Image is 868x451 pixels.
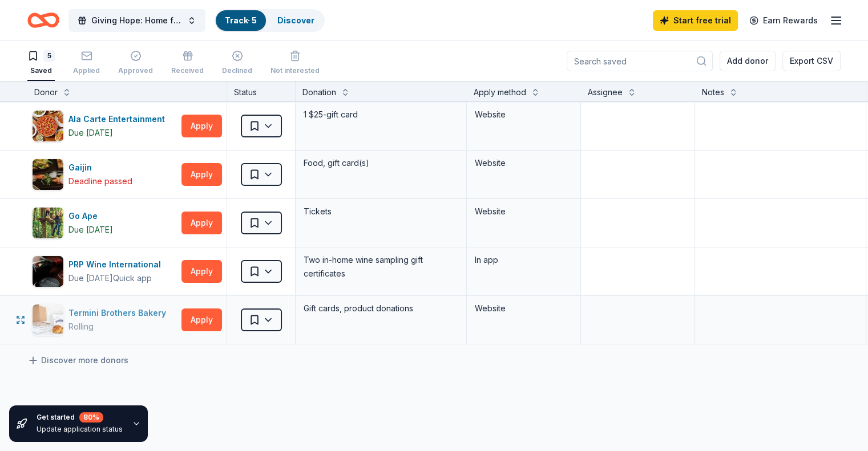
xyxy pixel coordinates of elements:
[32,159,177,190] button: Image for GaijinGaijinDeadline passed
[475,205,572,218] div: Website
[302,155,459,171] div: Food, gift card(s)
[277,15,314,25] a: Discover
[79,412,103,422] div: 80 %
[68,271,113,285] div: Due [DATE]
[73,66,100,75] div: Applied
[782,51,841,71] button: Export CSV
[475,253,572,267] div: In app
[567,51,713,71] input: Search saved
[113,273,152,284] div: Quick app
[181,260,222,283] button: Apply
[720,51,776,71] button: Add donor
[68,320,94,334] div: Rolling
[37,412,123,422] div: Get started
[68,9,205,32] button: Giving Hope: Home for the Harvest
[181,163,222,186] button: Apply
[33,256,63,287] img: Image for PRP Wine International
[68,223,113,237] div: Due [DATE]
[27,7,59,34] a: Home
[27,354,128,367] a: Discover more donors
[302,86,336,99] div: Donation
[181,212,222,234] button: Apply
[32,110,177,142] button: Image for Ala Carte EntertainmentAla Carte EntertainmentDue [DATE]
[742,10,825,31] a: Earn Rewards
[118,66,153,75] div: Approved
[302,204,459,220] div: Tickets
[91,14,183,27] span: Giving Hope: Home for the Harvest
[271,66,320,75] div: Not interested
[33,208,63,238] img: Image for Go Ape
[171,46,204,81] button: Received
[68,174,132,188] div: Deadline passed
[32,304,177,336] button: Image for Termini Brothers BakeryTermini Brothers BakeryRolling
[181,308,222,331] button: Apply
[32,207,177,239] button: Image for Go ApeGo ApeDue [DATE]
[302,300,459,316] div: Gift cards, product donations
[653,10,738,31] a: Start free trial
[33,111,63,141] img: Image for Ala Carte Entertainment
[73,46,100,81] button: Applied
[271,46,320,81] button: Not interested
[68,258,165,271] div: PRP Wine International
[475,156,572,170] div: Website
[222,66,252,75] div: Declined
[118,46,153,81] button: Approved
[43,50,55,62] div: 5
[27,46,55,81] button: 5Saved
[474,86,526,99] div: Apply method
[227,81,296,101] div: Status
[225,15,257,25] a: Track· 5
[68,112,169,126] div: Ala Carte Entertainment
[68,209,113,223] div: Go Ape
[215,9,325,32] button: Track· 5Discover
[37,425,123,434] div: Update application status
[33,159,63,190] img: Image for Gaijin
[68,306,171,320] div: Termini Brothers Bakery
[34,86,58,99] div: Donor
[68,161,132,174] div: Gaijin
[475,302,572,315] div: Website
[27,66,55,75] div: Saved
[68,126,113,140] div: Due [DATE]
[302,252,459,282] div: Two in-home wine sampling gift certificates
[302,107,459,123] div: 1 $25-gift card
[702,86,724,99] div: Notes
[181,115,222,137] button: Apply
[171,66,204,75] div: Received
[222,46,252,81] button: Declined
[475,108,572,121] div: Website
[33,304,63,335] img: Image for Termini Brothers Bakery
[32,255,177,287] button: Image for PRP Wine InternationalPRP Wine InternationalDue [DATE]Quick app
[588,86,623,99] div: Assignee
